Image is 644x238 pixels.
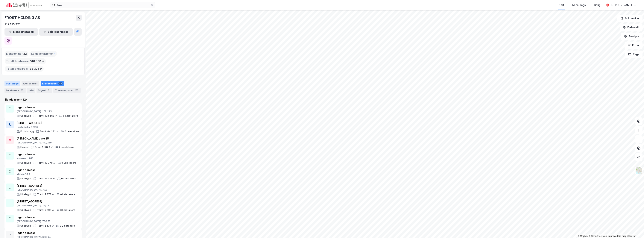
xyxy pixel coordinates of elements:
[55,2,151,8] input: Søk på adresse, matrikkel, gårdeiere, leietakere eller personer
[20,114,31,117] div: Ubebygd
[37,224,54,227] div: Tomt: 6 178 ㎡
[17,215,75,219] div: Ingen adresse
[17,141,74,144] div: [GEOGRAPHIC_DATA], 412/269
[17,152,77,157] div: Ingen adresse
[5,51,28,57] div: Eiendommer :
[17,173,76,176] div: Malvik, 1/26
[594,3,601,7] div: Bolig
[625,220,644,238] iframe: Chat Widget
[625,220,644,238] div: Kontrollprogram for chat
[4,97,82,102] div: Eiendommer (32)
[17,157,77,160] div: Namsos, 14/17
[559,3,564,7] div: Kart
[37,161,55,164] div: Tomt: 18 770 ㎡
[47,88,50,92] div: 8
[37,177,55,180] div: Tomt: 13 926 ㎡
[625,42,643,49] button: Filter
[17,105,78,110] div: Ingen adresse
[40,130,59,133] div: Tomt: 64 242 ㎡
[20,161,31,164] div: Ubebygd
[28,66,42,71] span: 133 371 ㎡
[20,193,31,196] div: Ubebygd
[635,167,642,174] img: Z
[27,88,35,93] div: Info
[58,82,63,85] div: 32
[23,51,27,56] span: 32
[20,130,34,133] div: Fritidsbygg
[617,15,643,22] button: Bokmerker
[61,161,76,164] div: 0 Leietakere
[6,2,42,8] img: cushman-wakefield-realkapital-logo.202ea83816669bd177139c58696a8fa1.svg
[53,88,81,93] div: Transaksjoner
[39,28,73,36] button: Leietakertabell
[63,114,78,117] div: 0 Leietakere
[20,224,31,227] div: Ubebygd
[5,58,46,64] div: Totalt tomteareal :
[60,209,75,212] div: 0 Leietakere
[17,184,75,188] div: [STREET_ADDRESS]
[578,235,588,237] a: Mapbox
[17,188,75,191] div: [GEOGRAPHIC_DATA], 77/3
[61,177,76,180] div: 0 Leietakere
[17,136,74,141] div: [PERSON_NAME] gate 25
[41,81,64,86] div: Eiendommer
[17,220,75,223] div: [GEOGRAPHIC_DATA], 73/275
[4,88,26,93] div: Leietakere
[54,51,55,56] span: 4
[37,193,54,196] div: Tomt: 7 878 ㎡
[60,224,75,227] div: 0 Leietakere
[17,199,75,204] div: [STREET_ADDRESS]
[17,110,78,113] div: [GEOGRAPHIC_DATA], 178/295
[589,235,607,237] a: OpenStreetMap
[34,146,53,149] div: Tomt: 31 843 ㎡
[37,209,54,212] div: Tomt: 7 098 ㎡
[59,146,74,149] div: 2 Leietakere
[625,51,643,58] button: Tags
[621,33,643,40] button: Analyse
[37,88,52,93] div: Styret
[22,81,39,86] div: Aksjonærer
[20,177,31,180] div: Ubebygd
[17,231,72,235] div: Ingen adresse
[17,204,75,207] div: [GEOGRAPHIC_DATA], 76/273
[17,168,76,172] div: Ingen adresse
[5,66,44,72] div: Totalt byggareal :
[4,22,21,27] div: 917 213 925
[608,235,626,237] a: Improve this map
[30,51,57,57] div: Leide lokasjoner :
[17,121,80,125] div: [STREET_ADDRESS]
[4,15,41,21] div: FROST HOLDING AS
[572,3,586,7] div: Mine Tags
[20,88,24,92] div: 85
[30,59,44,63] span: 310 008 ㎡
[4,28,38,36] button: Eiendomstabell
[74,88,79,92] div: 235
[60,193,75,196] div: 0 Leietakere
[65,130,80,133] div: 0 Leietakere
[20,146,28,149] div: Handel
[20,209,31,212] div: Ubebygd
[611,3,632,7] div: [PERSON_NAME]
[17,126,80,129] div: Hustadvika, 87/30
[37,114,57,117] div: Tomt: 103 465 ㎡
[4,81,20,86] div: Portefølje
[620,24,643,31] button: Datasett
